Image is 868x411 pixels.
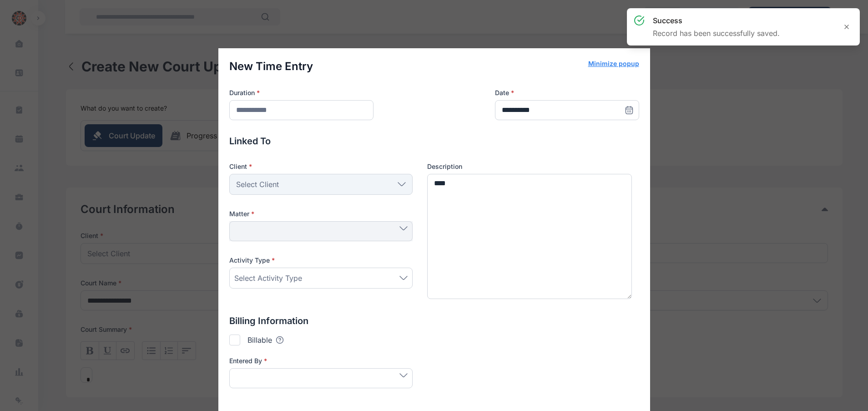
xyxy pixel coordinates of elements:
button: Minimize popup [588,59,639,68]
label: Duration [229,88,373,97]
p: Billing Information [229,315,639,327]
span: Entered By [229,356,267,365]
span: Select Client [236,179,279,190]
p: Client [229,162,413,171]
h3: success [653,15,780,26]
span: Matter [229,209,254,218]
span: Select Activity Type [234,273,302,284]
p: Linked To [229,135,639,147]
p: Billable [247,335,272,345]
label: Date [495,88,639,97]
p: New Time Entry [229,59,313,74]
p: Record has been successfully saved. [653,28,780,39]
span: Activity Type [229,256,275,265]
label: Description [427,162,632,171]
